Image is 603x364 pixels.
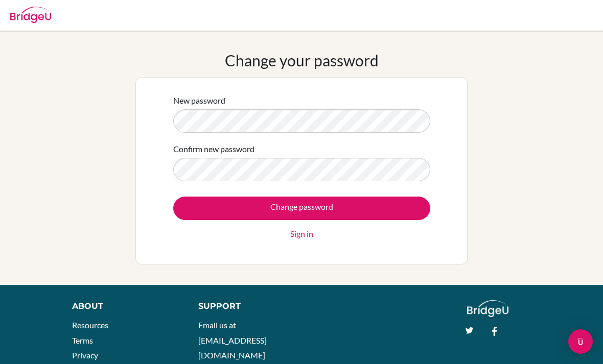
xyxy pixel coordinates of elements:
label: Confirm new password [173,143,254,155]
div: About [72,300,175,312]
h1: Change your password [225,51,379,69]
img: Bridge-U [10,7,51,23]
a: Email us at [EMAIL_ADDRESS][DOMAIN_NAME] [198,320,267,360]
input: Change password [173,197,430,220]
label: New password [173,94,225,107]
img: logo_white@2x-f4f0deed5e89b7ecb1c2cc34c3e3d731f90f0f143d5ea2071677605dd97b5244.png [467,300,508,317]
a: Privacy [72,350,98,360]
div: Open Intercom Messenger [568,329,593,354]
a: Sign in [290,228,313,240]
a: Terms [72,335,93,345]
a: Resources [72,320,108,330]
div: Support [198,300,292,312]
